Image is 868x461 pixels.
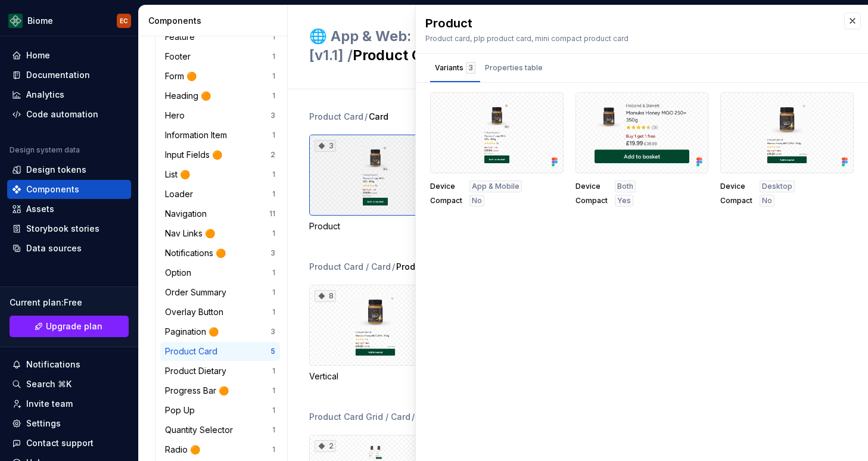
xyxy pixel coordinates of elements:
[7,200,131,219] a: Assets
[762,196,772,205] span: No
[392,261,395,273] span: /
[165,90,216,102] div: Heading 🟠
[8,14,23,28] img: f11814da-4d5c-4df5-830a-21d18e3a0d47.png
[26,164,86,176] div: Design tokens
[160,47,280,66] a: Footer1
[720,196,752,205] span: Compact
[7,434,131,453] button: Contact support
[165,345,222,357] div: Product Card
[270,347,275,356] div: 5
[165,286,231,298] div: Order Summary
[165,424,238,436] div: Quantity Selector
[26,108,98,120] div: Code automation
[272,170,275,179] div: 1
[272,189,275,199] div: 1
[160,420,280,440] a: Quantity Selector1
[270,248,275,258] div: 3
[269,209,275,219] div: 11
[165,385,234,397] div: Progress Bar 🟠
[26,398,73,410] div: Invite team
[165,51,195,63] div: Footer
[26,183,79,195] div: Components
[315,290,336,302] div: 8
[160,362,280,381] a: Product Dietary1
[7,375,131,394] button: Search ⌘K
[309,411,410,423] div: Product Card Grid / Card
[160,303,280,322] a: Overlay Button1
[165,306,228,318] div: Overlay Button
[10,145,80,155] div: Design system data
[430,196,462,205] span: Compact
[272,130,275,140] div: 1
[165,444,205,456] div: Radio 🟠
[270,111,275,120] div: 3
[10,316,129,337] a: Upgrade plan
[272,386,275,395] div: 1
[7,105,131,124] a: Code automation
[7,239,131,258] a: Data sources
[26,69,90,81] div: Documentation
[7,414,131,433] a: Settings
[26,49,50,61] div: Home
[160,342,280,361] a: Product Card5
[26,359,80,370] div: Notifications
[27,15,53,27] div: Biome
[309,285,441,382] div: 8Vertical
[165,149,227,161] div: Input Fields 🟠
[309,27,573,65] h2: Product Card
[425,34,832,43] div: Product card, plp product card, mini compact product card
[26,203,54,215] div: Assets
[472,196,482,205] span: No
[165,169,195,180] div: List 🟠
[26,418,61,429] div: Settings
[309,261,391,273] div: Product Card / Card
[160,204,280,223] a: Navigation11
[7,85,131,104] a: Analytics
[762,182,792,191] span: Desktop
[485,62,543,74] div: Properties table
[7,180,131,199] a: Components
[26,378,71,390] div: Search ⌘K
[617,182,633,191] span: Both
[7,160,131,179] a: Design tokens
[165,110,189,122] div: Hero
[270,327,275,337] div: 3
[315,140,336,152] div: 3
[160,224,280,243] a: Nav Links 🟠1
[2,8,136,33] button: BiomeEC
[26,223,99,235] div: Storybook stories
[160,67,280,86] a: Form 🟠1
[165,188,198,200] div: Loader
[309,220,441,232] div: Product
[472,182,519,191] span: App & Mobile
[575,182,608,191] span: Device
[165,129,232,141] div: Information Item
[272,52,275,61] div: 1
[160,381,280,400] a: Progress Bar 🟠1
[160,27,280,46] a: Feature1
[7,219,131,238] a: Storybook stories
[160,401,280,420] a: Pop Up1
[120,16,128,26] div: EC
[272,288,275,297] div: 1
[575,196,608,205] span: Compact
[165,365,231,377] div: Product Dietary
[430,182,462,191] span: Device
[160,106,280,125] a: Hero3
[272,445,275,454] div: 1
[165,31,200,43] div: Feature
[7,66,131,85] a: Documentation
[148,15,282,27] div: Components
[272,425,275,435] div: 1
[7,355,131,374] button: Notifications
[165,267,196,279] div: Option
[369,111,388,123] span: Card
[425,15,832,32] div: Product
[272,71,275,81] div: 1
[160,165,280,184] a: List 🟠1
[365,111,368,123] span: /
[165,247,231,259] div: Notifications 🟠
[720,182,752,191] span: Device
[160,322,280,341] a: Pagination 🟠3
[396,261,428,273] span: Product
